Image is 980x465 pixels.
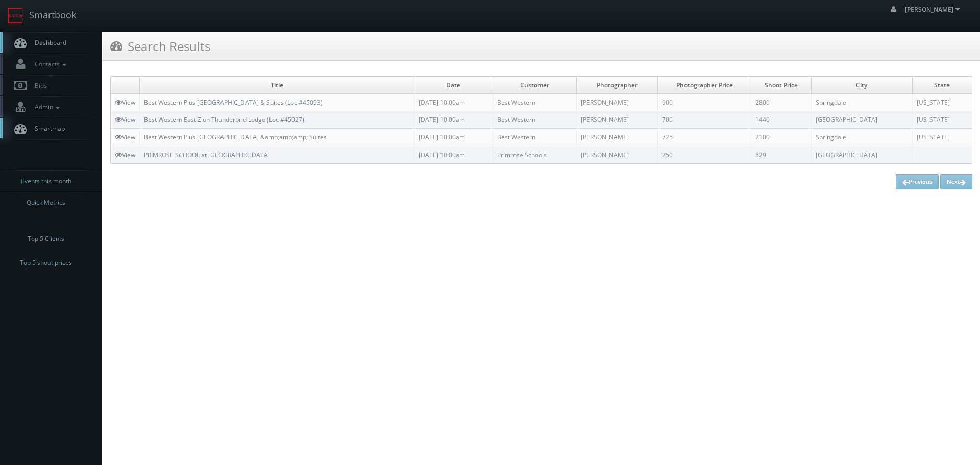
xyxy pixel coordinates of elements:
td: Best Western [493,111,576,129]
span: Dashboard [30,38,66,47]
td: Title [140,77,414,94]
td: [PERSON_NAME] [576,146,657,163]
span: Events this month [21,176,71,186]
a: Best Western East Zion Thunderbird Lodge (Loc #45027) [144,115,304,124]
td: 250 [657,146,751,163]
td: [US_STATE] [912,129,972,146]
span: Top 5 shoot prices [20,258,72,268]
span: Smartmap [30,124,65,133]
td: State [912,77,972,94]
td: [DATE] 10:00am [414,111,493,129]
td: Primrose Schools [493,146,576,163]
a: PRIMROSE SCHOOL at [GEOGRAPHIC_DATA] [144,151,270,159]
a: View [115,115,135,124]
td: Photographer [576,77,657,94]
td: Customer [493,77,576,94]
td: 725 [657,129,751,146]
td: [DATE] 10:00am [414,129,493,146]
td: City [811,77,912,94]
td: Best Western [493,129,576,146]
h3: Search Results [110,37,210,55]
td: Photographer Price [657,77,751,94]
td: 900 [657,94,751,111]
td: [DATE] 10:00am [414,94,493,111]
a: Best Western Plus [GEOGRAPHIC_DATA] & Suites (Loc #45093) [144,98,323,107]
img: smartbook-logo.png [8,8,24,24]
td: Date [414,77,493,94]
span: Admin [30,103,62,111]
td: 2800 [751,94,812,111]
td: Springdale [811,129,912,146]
span: Quick Metrics [27,198,65,208]
td: [PERSON_NAME] [576,129,657,146]
span: Bids [30,81,47,90]
td: Springdale [811,94,912,111]
td: [GEOGRAPHIC_DATA] [811,146,912,163]
td: Best Western [493,94,576,111]
td: 2100 [751,129,812,146]
td: [US_STATE] [912,111,972,129]
a: View [115,133,135,141]
td: 829 [751,146,812,163]
span: Contacts [30,60,69,68]
td: [DATE] 10:00am [414,146,493,163]
td: [PERSON_NAME] [576,94,657,111]
a: View [115,98,135,107]
td: [US_STATE] [912,94,972,111]
td: Shoot Price [751,77,812,94]
td: 1440 [751,111,812,129]
a: Best Western Plus [GEOGRAPHIC_DATA] &amp;amp;amp; Suites [144,133,327,141]
span: [PERSON_NAME] [905,5,963,14]
td: [GEOGRAPHIC_DATA] [811,111,912,129]
span: Top 5 Clients [28,234,64,244]
a: View [115,151,135,159]
td: 700 [657,111,751,129]
td: [PERSON_NAME] [576,111,657,129]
